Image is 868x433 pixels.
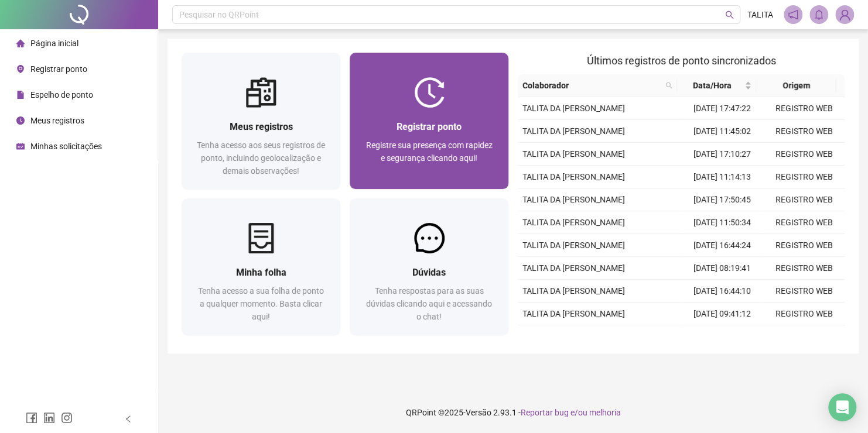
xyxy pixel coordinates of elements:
td: REGISTRO WEB [763,257,845,280]
span: TALITA DA [PERSON_NAME] [522,104,625,113]
td: [DATE] 11:45:02 [681,120,763,143]
span: TALITA DA [PERSON_NAME] [522,218,625,227]
span: TALITA DA [PERSON_NAME] [522,286,625,295]
td: [DATE] 17:47:22 [681,97,763,120]
td: [DATE] 11:14:13 [681,166,763,188]
td: REGISTRO WEB [763,280,845,303]
span: TALITA DA [PERSON_NAME] [522,149,625,159]
span: TALITA DA [PERSON_NAME] [522,172,625,181]
img: 94620 [836,6,853,23]
span: file [16,91,25,99]
th: Origem [756,74,836,97]
th: Data/Hora [677,74,757,97]
td: REGISTRO WEB [763,211,845,234]
span: linkedin [43,412,55,424]
td: [DATE] 17:50:45 [681,188,763,211]
span: environment [16,65,25,73]
span: Registre sua presença com rapidez e segurança clicando aqui! [366,140,493,163]
td: [DATE] 09:41:12 [681,303,763,325]
td: REGISTRO WEB [763,303,845,325]
span: TALITA DA [PERSON_NAME] [522,263,625,273]
span: Registrar ponto [397,121,462,132]
td: REGISTRO WEB [763,143,845,166]
td: REGISTRO WEB [763,188,845,211]
footer: QRPoint © 2025 - 2.93.1 - [158,392,868,433]
span: TALITA DA [PERSON_NAME] [522,309,625,318]
span: search [725,11,734,19]
span: clock-circle [16,116,25,125]
td: [DATE] 16:44:24 [681,234,763,257]
td: [DATE] 17:10:27 [681,143,763,166]
span: Minha folha [236,267,286,278]
span: Página inicial [30,39,78,48]
span: Minhas solicitações [30,142,102,151]
span: TALITA DA [PERSON_NAME] [522,195,625,204]
td: [DATE] 11:50:34 [681,211,763,234]
span: TALITA DA [PERSON_NAME] [522,240,625,250]
span: instagram [61,412,73,424]
span: Tenha acesso a sua folha de ponto a qualquer momento. Basta clicar aqui! [198,286,324,321]
td: REGISTRO WEB [763,325,845,348]
span: schedule [16,142,25,150]
td: REGISTRO WEB [763,234,845,257]
span: search [665,82,672,89]
span: Registrar ponto [30,64,87,74]
a: DúvidasTenha respostas para as suas dúvidas clicando aqui e acessando o chat! [350,198,508,335]
div: Open Intercom Messenger [828,393,856,421]
span: TALITA [747,8,773,21]
td: [DATE] 14:48:41 [681,325,763,348]
span: Colaborador [522,79,661,92]
td: REGISTRO WEB [763,120,845,143]
td: REGISTRO WEB [763,166,845,188]
td: [DATE] 16:44:10 [681,280,763,303]
span: Dúvidas [412,267,446,278]
span: Data/Hora [682,79,743,92]
span: bell [814,9,824,20]
a: Registrar pontoRegistre sua presença com rapidez e segurança clicando aqui! [350,53,508,189]
span: left [124,415,132,423]
span: TALITA DA [PERSON_NAME] [522,126,625,136]
span: notification [788,9,798,20]
span: Meus registros [30,116,84,125]
td: REGISTRO WEB [763,97,845,120]
span: Reportar bug e/ou melhoria [521,408,621,417]
td: [DATE] 08:19:41 [681,257,763,280]
a: Meus registrosTenha acesso aos seus registros de ponto, incluindo geolocalização e demais observa... [182,53,340,189]
a: Minha folhaTenha acesso a sua folha de ponto a qualquer momento. Basta clicar aqui! [182,198,340,335]
span: facebook [26,412,37,424]
span: search [663,77,675,94]
span: Tenha respostas para as suas dúvidas clicando aqui e acessando o chat! [366,286,492,321]
span: Últimos registros de ponto sincronizados [587,54,776,67]
span: Espelho de ponto [30,90,93,99]
span: home [16,39,25,47]
span: Meus registros [230,121,293,132]
span: Tenha acesso aos seus registros de ponto, incluindo geolocalização e demais observações! [197,140,325,176]
span: Versão [466,408,491,417]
